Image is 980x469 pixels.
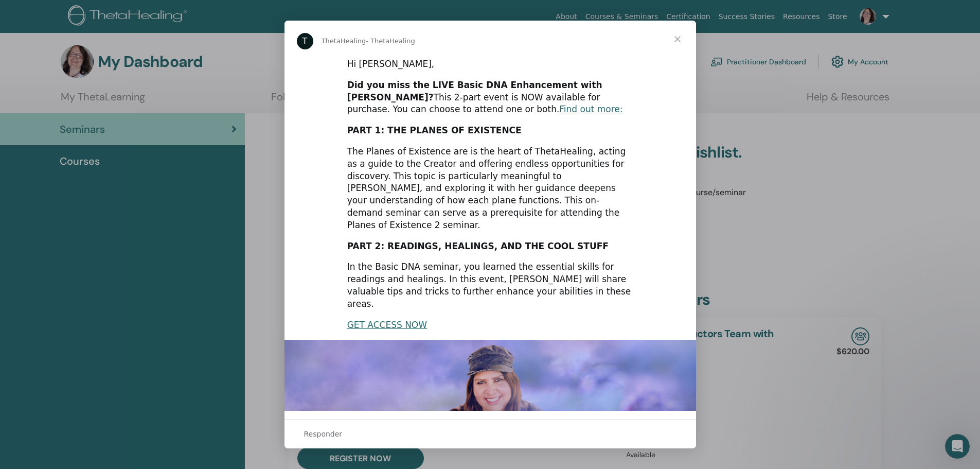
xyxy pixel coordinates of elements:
b: PART 2: READINGS, HEALINGS, AND THE COOL STUFF [347,241,609,251]
span: Fechar [659,21,696,58]
span: - ThetaHealing [366,37,415,45]
div: This 2-part event is NOW available for purchase. You can choose to attend one or both. [347,79,633,116]
a: GET ACCESS NOW [347,320,427,330]
div: Profile image for ThetaHealing [297,33,313,49]
b: Did you miss the LIVE Basic DNA Enhancement with [PERSON_NAME]? [347,80,602,102]
div: Hi [PERSON_NAME], [347,58,633,71]
div: The Planes of Existence are is the heart of ThetaHealing, acting as a guide to the Creator and of... [347,146,633,232]
span: ThetaHealing [322,37,366,45]
a: Find out more: [559,104,622,114]
div: Abrir conversa e responder [284,419,696,448]
div: In the Basic DNA seminar, you learned the essential skills for readings and healings. In this eve... [347,261,633,310]
b: PART 1: THE PLANES OF EXISTENCE [347,125,522,135]
span: Responder [304,427,343,441]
